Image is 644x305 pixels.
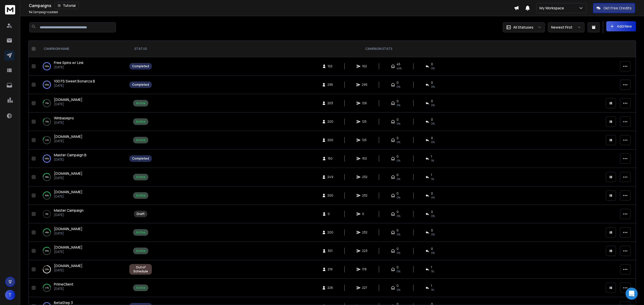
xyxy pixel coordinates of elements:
span: 125 [362,120,367,124]
td: 39%[DOMAIN_NAME][DATE] [38,168,126,186]
a: [DOMAIN_NAME] [54,134,82,139]
p: [DATE] [54,194,82,199]
button: T [5,290,15,300]
span: 0% [397,177,400,181]
span: 0% [397,195,400,200]
td: 14%[DOMAIN_NAME][DATE] [38,131,126,149]
span: 0 [431,62,433,66]
p: [DATE] [54,287,73,291]
span: 223 [362,249,367,253]
td: 49%[DOMAIN_NAME][DATE] [38,223,126,242]
span: 1 [431,173,432,177]
span: 0 % [431,122,435,126]
div: Active [136,120,146,124]
button: Add New [606,21,636,31]
p: [DATE] [54,268,82,272]
p: [DATE] [54,213,84,217]
div: Active [136,175,146,179]
button: Newest First [548,22,585,32]
span: 0% [397,251,400,255]
span: [DOMAIN_NAME] [54,171,82,176]
span: 0% [397,232,400,236]
span: 1 % [431,159,434,163]
p: [DATE] [54,121,74,125]
span: 0 [431,118,433,122]
span: 203 [327,101,333,105]
span: 0% [397,214,400,218]
span: 0 [431,247,433,251]
span: 1 [431,265,432,269]
a: [DOMAIN_NAME] [54,263,82,268]
span: 125 [362,138,367,142]
span: 295 [362,83,367,87]
span: 0% [397,103,400,107]
td: 15%[DOMAIN_NAME][DATE] [38,94,126,113]
span: 0 [397,155,399,159]
button: Get Free Credits [593,3,635,13]
span: 0% [397,140,400,144]
span: PrimeClient [54,282,73,287]
span: 0 [397,210,399,214]
p: 100 % [45,82,49,87]
p: All Statuses [513,25,533,30]
p: Campaigns added [29,10,58,14]
span: 0 [362,212,367,216]
span: 1 % [431,177,434,181]
p: [DATE] [54,65,84,69]
td: 100%Free Spins w/ Link[DATE] [38,57,126,76]
a: Master Campaign [54,208,84,213]
p: 100 % [45,156,49,161]
span: 0% [397,122,400,126]
p: 49 % [45,230,49,235]
span: 0 [397,247,399,251]
div: Active [136,101,146,105]
span: 0% [431,214,435,218]
p: Get Free Credits [604,6,632,11]
p: [DATE] [54,158,87,162]
a: Free Spins w/ Link [54,60,84,65]
span: [DOMAIN_NAME] [54,226,82,231]
td: 15%Winbasepro[DATE] [38,113,126,131]
div: Completed [132,157,149,161]
p: 15 % [45,119,49,124]
span: 0 [397,284,399,288]
span: 200 [327,138,333,142]
span: 0 % [431,140,435,144]
a: 100 FS Sweet Bonanza B [54,79,95,84]
span: 1 % [431,288,434,292]
th: STATUS [126,41,155,57]
p: [DATE] [54,139,82,143]
span: 126 [362,101,367,105]
span: 150 [328,157,333,161]
span: 0 [431,136,433,140]
th: CAMPAIGN STATS [155,41,603,57]
span: 232 [362,175,367,179]
span: 102 [362,64,367,68]
div: Open Intercom Messenger [626,288,638,300]
div: Completed [132,64,149,68]
span: 0 [328,212,333,216]
div: Active [136,249,146,253]
span: 249 [327,175,333,179]
p: 0 % [46,211,48,216]
p: 15 % [45,101,49,106]
a: [DOMAIN_NAME] [54,171,82,176]
span: 178 [362,267,367,271]
span: 0 [397,265,399,269]
td: 50%[DOMAIN_NAME][DATE] [38,186,126,205]
span: 0% [397,85,400,89]
span: 0 % [431,103,435,107]
button: Tutorial [54,2,79,9]
td: 47%PrimeClient[DATE] [38,279,126,297]
span: 200 [327,193,333,198]
span: 150 [362,157,367,161]
span: 0 [397,136,399,140]
span: 1 [431,284,432,288]
span: 0 [397,191,399,195]
p: [DATE] [54,231,82,235]
span: Winbasepro [54,116,74,120]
